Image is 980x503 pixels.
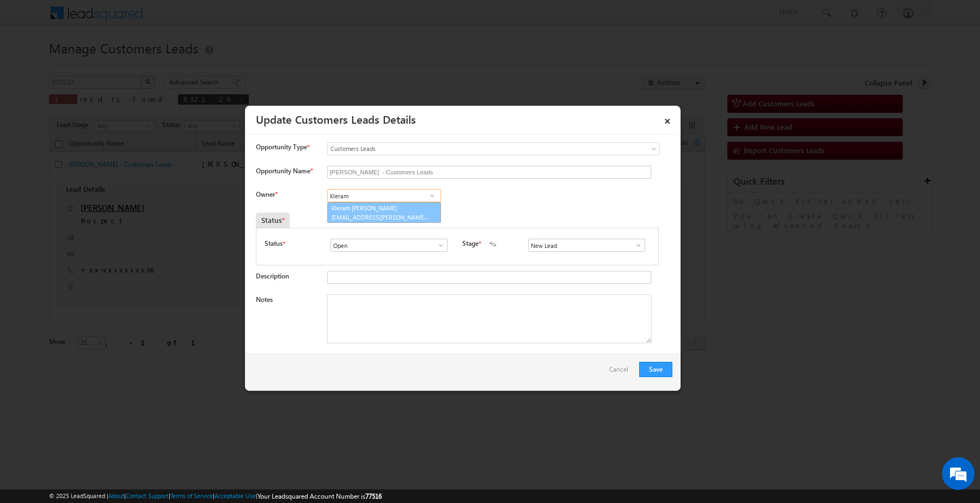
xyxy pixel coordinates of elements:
[425,190,439,201] a: Show All Items
[609,362,634,383] a: Cancel
[658,110,677,129] a: ×
[179,5,205,32] div: Minimize live chat window
[126,492,169,499] a: Contact Support
[462,239,479,249] label: Stage
[215,492,256,499] a: Acceptable Use
[265,239,283,249] label: Status
[332,213,430,221] span: [EMAIL_ADDRESS][PERSON_NAME][DOMAIN_NAME]
[258,492,382,500] span: Your Leadsquared Account Number is
[148,336,198,350] em: Start Chat
[170,492,213,499] a: Terms of Service
[256,111,416,126] a: Update Customers Leads Details
[431,240,445,251] a: Show All Items
[256,295,273,304] label: Notes
[256,142,307,152] span: Opportunity Type
[327,202,441,223] a: Kleram [PERSON_NAME]
[528,239,645,252] input: Type to Search
[327,142,660,155] a: Customers Leads
[108,492,124,499] a: About
[629,240,642,251] a: Show All Items
[57,57,183,71] div: Chat with us now
[256,167,313,175] label: Opportunity Name
[256,272,289,280] label: Description
[14,101,199,326] textarea: Type your message and hit 'Enter'
[639,362,672,377] button: Save
[327,189,441,202] input: Type to Search
[330,239,448,252] input: Type to Search
[256,213,290,228] div: Status
[19,57,46,71] img: d_60004797649_company_0_60004797649
[49,491,382,501] span: © 2025 LeadSquared | | | | |
[365,492,382,500] span: 77516
[328,144,615,154] span: Customers Leads
[256,190,277,198] label: Owner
